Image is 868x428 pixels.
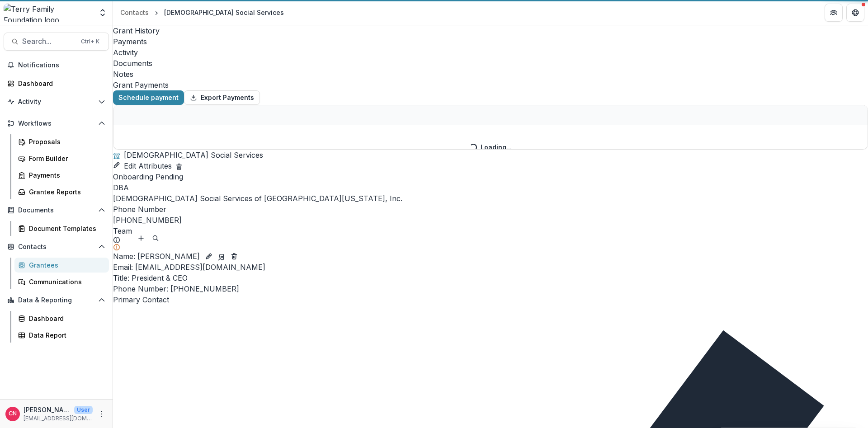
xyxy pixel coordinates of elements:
div: Ctrl + K [79,37,101,47]
button: Open entity switcher [96,4,109,22]
a: Grantees [14,258,109,273]
a: Form Builder [14,151,109,166]
span: Name : [113,252,135,261]
span: Onboarding Pending [113,172,183,181]
a: Communications [14,274,109,289]
button: Partners [825,4,843,22]
button: Search [150,233,161,244]
button: Open Workflows [4,116,109,131]
a: Proposals [14,134,109,149]
button: Delete [175,160,183,171]
a: Go to contact [218,251,225,262]
div: Document Templates [29,224,102,233]
div: Proposals [29,137,102,146]
img: Terry Family Foundation logo [4,4,93,22]
span: Phone Number : [113,284,168,293]
button: Search... [4,33,109,51]
div: Carol Nieves [9,411,17,417]
span: Data & Reporting [18,296,94,304]
div: Payments [29,170,102,180]
p: [PHONE_NUMBER] [113,283,868,294]
a: Activity [113,47,868,58]
span: Documents [18,207,94,214]
div: [PHONE_NUMBER] [113,215,868,226]
a: Notes [113,69,868,80]
div: Data Report [29,330,102,340]
button: Edit Attributes [113,160,172,171]
button: Edit [203,251,214,262]
nav: breadcrumb [117,6,288,19]
div: [DEMOGRAPHIC_DATA] Social Services [164,8,284,17]
p: User [74,406,93,414]
button: Open Contacts [4,240,109,254]
p: [EMAIL_ADDRESS][DOMAIN_NAME] [24,414,93,423]
a: Data Report [14,328,109,343]
p: President & CEO [113,273,868,283]
a: Dashboard [4,76,109,91]
div: Grantee Reports [29,187,102,197]
a: Payments [113,36,868,47]
span: Activity [18,98,94,106]
button: Add [136,233,146,244]
div: [DEMOGRAPHIC_DATA] Social Services of [GEOGRAPHIC_DATA][US_STATE], Inc. [113,193,868,204]
a: Grant History [113,25,868,36]
div: Grantees [29,260,102,270]
a: Grantee Reports [14,184,109,199]
a: Email: [EMAIL_ADDRESS][DOMAIN_NAME] [113,262,265,273]
div: Communications [29,277,102,287]
p: Team [113,226,132,236]
div: Form Builder [29,154,102,163]
button: Open Documents [4,203,109,217]
span: DBA [113,182,129,193]
button: Notifications [4,58,109,72]
h2: Grant Payments [113,80,169,90]
div: Dashboard [18,79,102,88]
a: Dashboard [14,311,109,326]
p: [PERSON_NAME] [24,405,71,414]
p: [PERSON_NAME] [113,251,200,262]
span: Notifications [18,61,105,69]
span: Email: [113,263,133,272]
button: Open Data & Reporting [4,293,109,307]
h2: [DEMOGRAPHIC_DATA] Social Services [124,150,263,160]
span: Phone Number [113,204,166,215]
span: Workflows [18,120,94,127]
span: Primary Contact [113,295,169,304]
a: Payments [14,168,109,183]
a: Document Templates [14,221,109,236]
span: Search... [22,37,75,46]
button: More [96,409,107,419]
a: Documents [113,58,868,69]
button: Get Help [846,4,864,22]
a: Name: [PERSON_NAME] [113,251,200,262]
div: Contacts [120,8,149,17]
a: Contacts [117,6,152,19]
span: Contacts [18,243,94,251]
span: Title : [113,273,129,282]
div: Dashboard [29,314,102,323]
button: Open Activity [4,94,109,109]
button: Deletes [229,251,240,262]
